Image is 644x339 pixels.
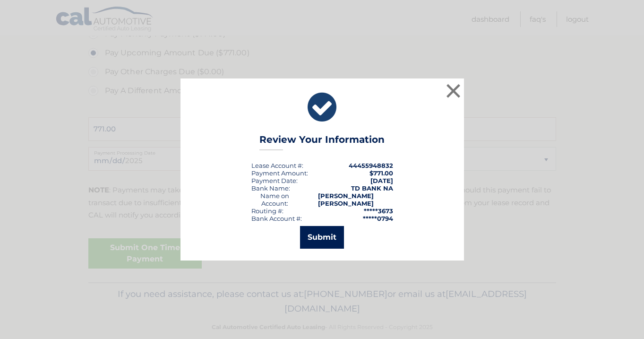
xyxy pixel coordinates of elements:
div: Payment Amount: [251,169,308,177]
strong: 44455948832 [349,162,393,169]
div: Name on Account: [251,192,299,207]
strong: TD BANK NA [351,184,393,192]
div: Bank Account #: [251,215,302,222]
button: × [444,81,463,100]
div: Bank Name: [251,184,290,192]
strong: [PERSON_NAME] [PERSON_NAME] [318,192,374,207]
span: $771.00 [369,169,393,177]
button: Submit [300,226,344,249]
div: Routing #: [251,207,283,215]
h3: Review Your Information [259,134,385,150]
div: Lease Account #: [251,162,303,169]
span: Payment Date [251,177,296,184]
span: [DATE] [370,177,393,184]
div: : [251,177,298,184]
